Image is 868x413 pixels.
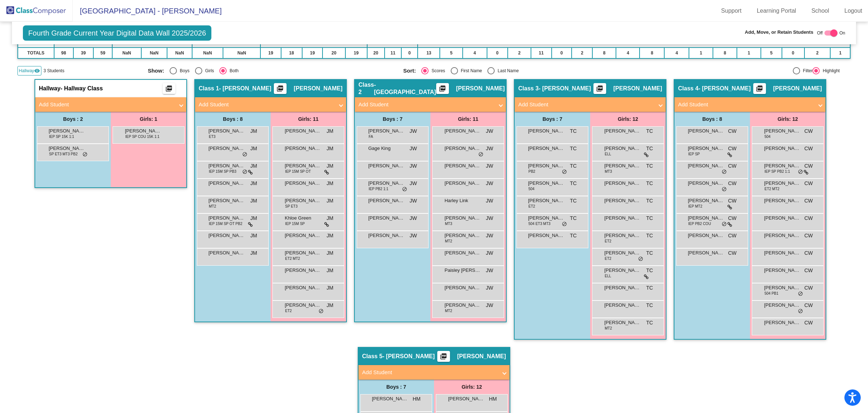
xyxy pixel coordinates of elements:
[165,85,173,95] mat-icon: picture_as_pdf
[605,273,611,279] span: ELL
[250,232,257,240] span: JM
[486,232,493,240] span: JW
[595,85,604,95] mat-icon: picture_as_pdf
[528,169,535,174] span: PB2
[148,67,398,74] mat-radio-group: Select an option
[368,162,405,169] span: [PERSON_NAME]
[429,68,445,74] div: Scores
[646,197,653,205] span: TC
[326,232,333,240] span: JM
[208,249,245,257] span: [PERSON_NAME]
[326,249,333,257] span: JM
[209,169,236,174] span: IEP 15M SP PB3
[764,186,779,192] span: ET2 MT2
[208,127,245,135] span: [PERSON_NAME]
[445,127,481,135] span: [PERSON_NAME]
[326,145,333,152] span: JM
[403,68,416,74] span: Sort:
[528,180,564,187] span: [PERSON_NAME]
[688,180,724,187] span: [PERSON_NAME]
[285,284,321,291] span: [PERSON_NAME]
[722,169,727,175] span: do_not_disturb_alt
[528,127,564,135] span: [PERSON_NAME]
[223,48,260,58] td: NaN
[209,204,216,209] span: MT2
[698,85,751,92] span: - [PERSON_NAME]
[285,204,297,209] span: SP ET3
[61,85,103,92] span: - Hallway Class
[355,112,430,126] div: Boys : 7
[402,187,407,192] span: do_not_disturb_alt
[369,134,373,139] span: FA
[728,232,737,240] span: CW
[271,112,346,126] div: Girls: 11
[646,267,653,274] span: TC
[646,180,653,187] span: TC
[440,48,462,58] td: 5
[208,232,245,239] span: [PERSON_NAME]
[715,5,747,17] a: Support
[764,232,800,239] span: [PERSON_NAME]
[401,48,418,58] td: 0
[285,145,321,152] span: [PERSON_NAME]
[678,101,813,109] mat-panel-title: Add Student
[439,353,448,363] mat-icon: picture_as_pdf
[49,151,78,157] span: SP ET3 MT3 PB2
[570,214,577,222] span: TC
[755,85,764,95] mat-icon: picture_as_pdf
[604,145,641,152] span: [PERSON_NAME]
[445,221,452,226] span: MT3
[323,48,345,58] td: 20
[515,112,590,126] div: Boys : 7
[141,48,167,58] td: NaN
[604,197,641,204] span: [PERSON_NAME]
[73,48,93,58] td: 39
[445,232,481,239] span: [PERSON_NAME]
[638,256,643,262] span: do_not_disturb_alt
[430,112,506,126] div: Girls: 11
[605,151,611,157] span: ELL
[219,85,271,92] span: - [PERSON_NAME]
[294,85,342,92] span: [PERSON_NAME]
[403,67,653,74] mat-radio-group: Select an option
[410,145,417,152] span: JW
[355,97,506,112] mat-expansion-panel-header: Add Student
[368,214,405,222] span: [PERSON_NAME]
[646,249,653,257] span: TC
[528,145,564,152] span: [PERSON_NAME]
[688,197,724,204] span: [PERSON_NAME]
[728,162,737,170] span: CW
[495,68,519,74] div: Last Name
[39,101,174,109] mat-panel-title: Add Student
[486,197,493,205] span: JW
[800,68,813,74] div: Filter
[82,152,88,158] span: do_not_disturb_alt
[798,169,803,175] span: do_not_disturb_alt
[208,180,245,187] span: [PERSON_NAME]
[570,127,577,135] span: TC
[202,68,214,74] div: Girls
[250,127,257,135] span: JM
[604,127,641,135] span: [PERSON_NAME]
[804,232,813,240] span: CW
[839,30,845,36] span: On
[195,97,346,112] mat-expansion-panel-header: Add Student
[605,238,611,244] span: ET2
[528,214,564,222] span: [PERSON_NAME]
[518,101,653,109] mat-panel-title: Add Student
[445,238,452,244] span: MT2
[761,48,782,58] td: 5
[362,368,497,377] mat-panel-title: Add Student
[285,221,305,226] span: IEP 15M SP
[285,232,321,239] span: [PERSON_NAME]
[804,284,813,292] span: CW
[570,145,577,152] span: TC
[445,197,481,204] span: Harley Link
[445,162,481,169] span: [PERSON_NAME]
[374,81,436,96] span: - [GEOGRAPHIC_DATA]
[177,68,190,74] div: Boys
[35,97,186,112] mat-expansion-panel-header: Add Student
[208,214,245,222] span: [PERSON_NAME]
[49,134,74,139] span: IEP SP 15K 1:1
[368,232,405,239] span: [PERSON_NAME]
